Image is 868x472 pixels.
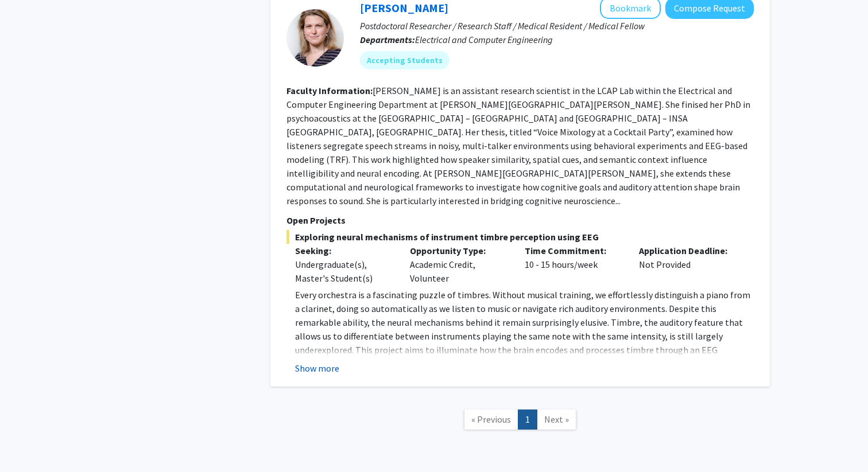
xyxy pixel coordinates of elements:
b: Departments: [360,34,415,45]
div: Undergraduate(s), Master's Student(s) [295,258,393,285]
a: Next Page [537,409,576,430]
p: Open Projects [286,213,754,227]
fg-read-more: [PERSON_NAME] is an assistant research scientist in the LCAP Lab within the Electrical and Comput... [286,85,750,206]
span: Exploring neural mechanisms of instrument timbre perception using EEG [286,230,754,244]
p: Time Commitment: [525,244,622,258]
a: [PERSON_NAME] [360,1,448,15]
span: « Previous [471,414,511,425]
span: Electrical and Computer Engineering [415,34,553,45]
mat-chip: Accepting Students [360,51,449,69]
p: Postdoctoral Researcher / Research Staff / Medical Resident / Medical Fellow [360,19,754,33]
p: Seeking: [295,244,393,258]
p: Every orchestra is a fascinating puzzle of timbres. Without musical training, we effortlessly dis... [295,288,754,398]
div: Academic Credit, Volunteer [401,244,516,285]
p: Opportunity Type: [410,244,507,258]
nav: Page navigation [270,398,770,444]
button: Show more [295,361,339,375]
div: 10 - 15 hours/week [516,244,631,285]
p: Application Deadline: [639,244,737,258]
div: Not Provided [630,244,745,285]
span: Next » [544,414,569,425]
b: Faculty Information: [286,85,373,96]
a: 1 [518,409,537,430]
a: Previous Page [464,409,518,430]
iframe: Chat [9,420,49,463]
